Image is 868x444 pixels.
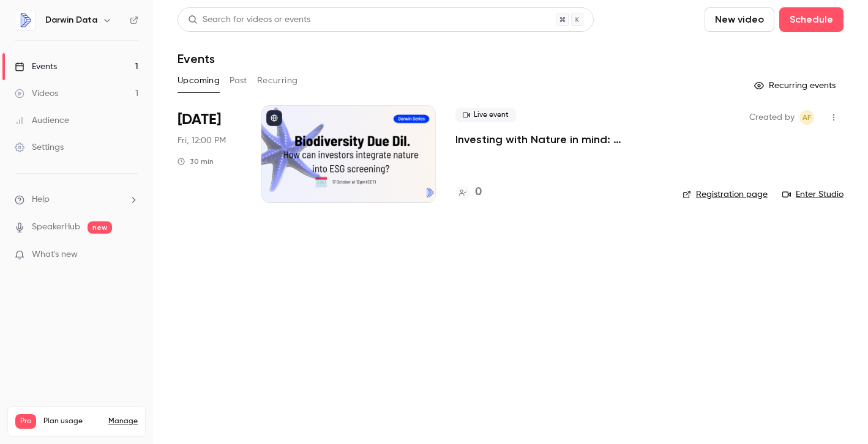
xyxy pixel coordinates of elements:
[32,193,50,206] span: Help
[475,184,482,201] h4: 0
[749,110,795,125] span: Created by
[15,414,36,429] span: Pro
[779,7,844,32] button: Schedule
[178,51,215,66] h1: Events
[683,188,768,201] a: Registration page
[803,110,811,125] span: AF
[178,157,214,166] div: 30 min
[32,221,80,234] a: SpeakerHub
[15,193,138,206] li: help-dropdown-opener
[178,105,242,203] div: Oct 17 Fri, 12:00 PM (Europe/Paris)
[455,132,663,147] a: Investing with Nature in mind: Upgrading ESG Due Diligence
[45,14,97,26] h6: Darwin Data
[455,184,482,201] a: 0
[188,13,310,26] div: Search for videos or events
[32,248,78,261] span: What's new
[88,221,112,234] span: new
[15,114,69,127] div: Audience
[15,10,35,30] img: Darwin Data
[749,76,844,95] button: Recurring events
[230,71,247,91] button: Past
[124,250,138,261] iframe: Noticeable Trigger
[705,7,774,32] button: New video
[178,71,220,91] button: Upcoming
[15,61,57,73] div: Events
[15,87,58,100] div: Videos
[178,135,226,147] span: Fri, 12:00 PM
[108,416,138,426] a: Manage
[799,110,814,125] span: Aurore Falque-Pierrotin
[455,108,516,122] span: Live event
[782,188,844,201] a: Enter Studio
[43,416,101,426] span: Plan usage
[15,141,64,154] div: Settings
[257,71,298,91] button: Recurring
[178,110,221,130] span: [DATE]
